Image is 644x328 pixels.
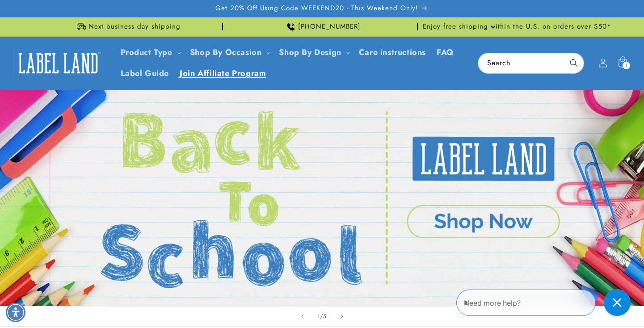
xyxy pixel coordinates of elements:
[359,47,426,58] span: Care instructions
[215,4,418,13] span: Get 20% Off Using Code WEEKEND20 - This Weekend Only!
[625,62,627,69] span: 1
[279,46,341,58] a: Shop By Design
[431,42,459,63] a: FAQ
[115,63,175,84] a: Label Guide
[185,42,274,63] summary: Shop By Occasion
[332,307,352,326] button: Next slide
[437,47,454,58] span: FAQ
[180,68,266,79] span: Join Affiliate Program
[298,22,361,31] span: [PHONE_NUMBER]
[456,286,635,319] iframe: Gorgias Floating Chat
[323,312,327,321] span: 5
[190,47,262,58] span: Shop By Occasion
[88,22,181,31] span: Next business day shipping
[354,42,431,63] a: Care instructions
[423,22,611,31] span: Enjoy free shipping within the U.S. on orders over $50*
[10,46,106,80] a: Label Land
[115,42,185,63] summary: Product Type
[421,17,613,36] div: Announcement
[564,53,584,73] button: Search
[13,49,103,77] img: Label Land
[6,303,25,322] div: Accessibility Menu
[293,307,312,326] button: Previous slide
[274,42,353,63] summary: Shop By Design
[320,312,323,321] span: /
[121,68,169,79] span: Label Guide
[317,312,320,321] span: 1
[32,17,223,36] div: Announcement
[227,17,418,36] div: Announcement
[121,46,173,58] a: Product Type
[174,63,271,84] a: Join Affiliate Program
